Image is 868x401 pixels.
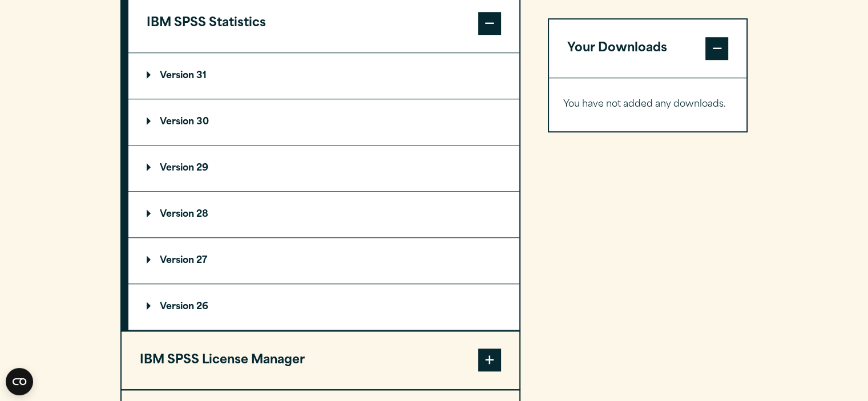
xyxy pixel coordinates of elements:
p: Version 30 [147,118,209,127]
p: Version 27 [147,256,207,265]
div: IBM SPSS Statistics [128,52,519,330]
button: Your Downloads [549,19,747,78]
p: Version 31 [147,71,207,80]
summary: Version 26 [128,284,519,330]
p: Version 28 [147,210,208,219]
p: You have not added any downloads. [563,96,733,113]
p: Version 26 [147,302,208,311]
summary: Version 29 [128,145,519,191]
summary: Version 31 [128,53,519,99]
button: Open CMP widget [6,368,33,395]
div: Your Downloads [549,78,747,131]
button: IBM SPSS License Manager [122,331,519,390]
summary: Version 30 [128,99,519,145]
summary: Version 27 [128,238,519,283]
p: Version 29 [147,164,208,173]
summary: Version 28 [128,192,519,237]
